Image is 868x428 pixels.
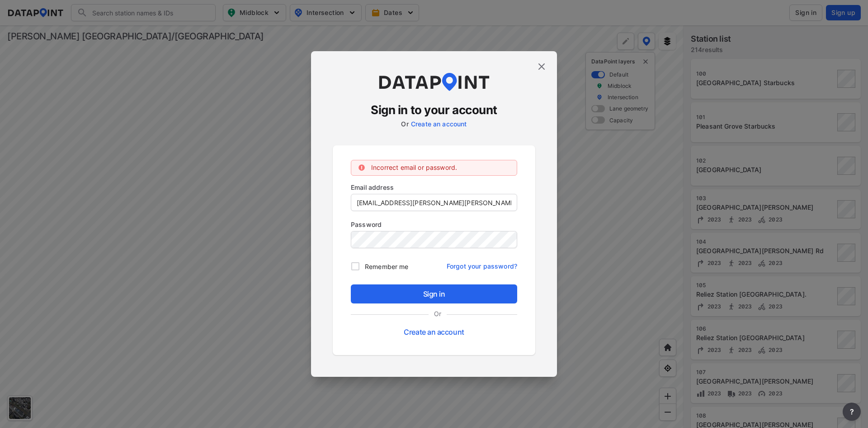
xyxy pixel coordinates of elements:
button: Sign in [351,284,517,303]
h3: Sign in to your account [333,102,535,118]
label: Or [401,120,408,128]
span: Remember me [365,262,408,271]
a: Create an account [404,327,464,337]
a: Forgot your password? [447,257,517,271]
span: ? [848,406,855,417]
input: you@example.com [351,194,517,211]
p: Email address [351,183,517,192]
a: Create an account [411,120,467,128]
label: Incorrect email or password. [371,164,457,171]
span: Sign in [358,289,510,299]
button: more [843,403,861,421]
label: Or [429,309,447,318]
p: Password [351,220,517,229]
img: close.efbf2170.svg [536,61,547,72]
img: dataPointLogo.9353c09d.svg [377,73,491,91]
